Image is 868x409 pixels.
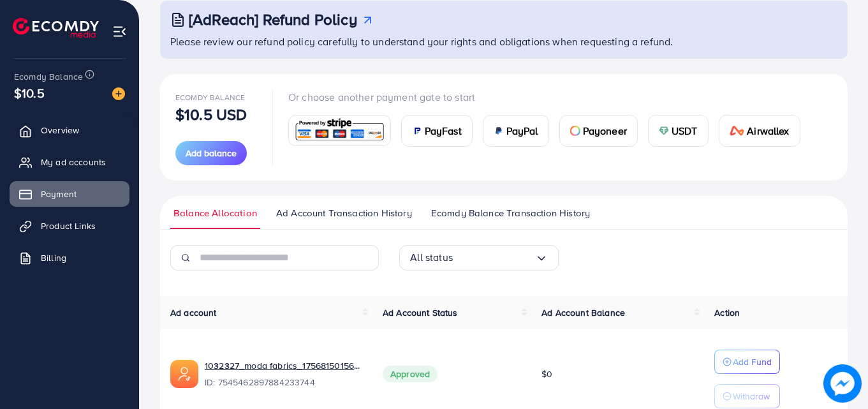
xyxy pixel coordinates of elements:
span: All status [410,248,453,267]
a: card [288,115,391,146]
button: Withdraw [714,384,780,408]
span: My ad accounts [41,156,106,168]
a: My ad accounts [10,149,129,175]
img: card [659,126,669,136]
span: Ecomdy Balance [14,70,83,83]
button: Add balance [175,141,247,165]
img: card [570,126,580,136]
span: PayPal [506,123,538,138]
span: Ad Account Balance [541,306,625,319]
span: Billing [41,251,66,264]
a: Payment [10,181,129,207]
span: Balance Allocation [173,206,257,220]
span: Airwallex [747,123,789,138]
p: Add Fund [733,354,772,369]
p: Or choose another payment gate to start [288,89,811,105]
div: Search for option [399,245,559,271]
p: $10.5 USD [175,107,247,122]
img: card [730,126,745,136]
a: cardPayFast [401,115,473,147]
span: Ecomdy Balance [175,92,245,103]
span: Ecomdy Balance Transaction History [431,206,590,220]
p: Withdraw [733,389,770,404]
span: Payoneer [583,123,627,138]
span: Product Links [41,219,96,232]
span: Add balance [186,147,237,160]
button: Add Fund [714,350,780,374]
span: Overview [41,124,79,137]
div: <span class='underline'>1032327_moda fabrics_1756815015620</span></br>7545462897884233744 [205,359,362,389]
span: Ad Account Transaction History [276,206,412,220]
span: ID: 7545462897884233744 [205,376,362,389]
a: 1032327_moda fabrics_1756815015620 [205,359,362,372]
a: cardPayPal [483,115,549,147]
img: image [823,364,862,403]
a: Product Links [10,213,129,239]
p: Please review our refund policy carefully to understand your rights and obligations when requesti... [170,34,840,49]
a: cardPayoneer [559,115,638,147]
img: card [412,126,422,136]
img: card [494,126,504,136]
img: logo [13,18,99,38]
span: PayFast [425,123,462,138]
input: Search for option [453,248,535,267]
img: card [293,117,386,144]
span: $0 [541,368,552,380]
span: Payment [41,188,77,200]
span: Ad account [170,306,217,319]
span: Ad Account Status [383,306,458,319]
img: menu [112,24,127,39]
span: Approved [383,366,438,382]
h3: [AdReach] Refund Policy [189,10,357,29]
a: cardAirwallex [719,115,800,147]
a: Billing [10,245,129,271]
img: ic-ads-acc.e4c84228.svg [170,360,198,388]
a: cardUSDT [648,115,709,147]
span: $10.5 [14,84,45,102]
span: Action [714,306,740,319]
a: Overview [10,117,129,143]
span: USDT [672,123,698,138]
img: image [112,87,125,100]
